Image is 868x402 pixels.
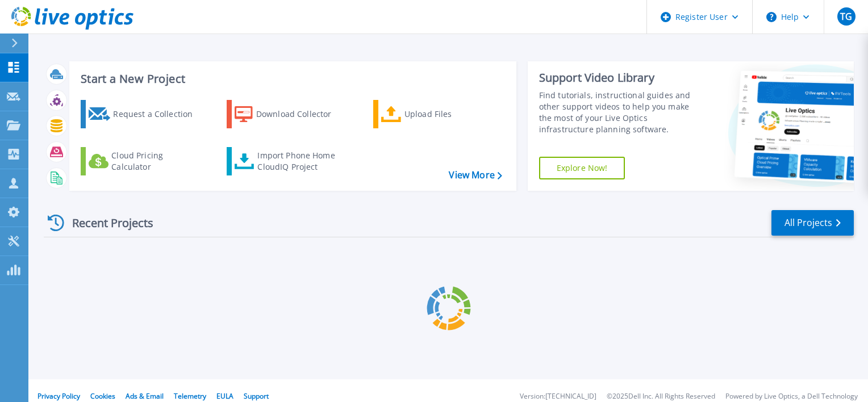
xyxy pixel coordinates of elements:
a: Upload Files [373,100,500,128]
a: Cloud Pricing Calculator [81,147,207,175]
div: Import Phone Home CloudIQ Project [257,150,346,173]
div: Support Video Library [539,70,703,85]
a: Explore Now! [539,157,625,179]
div: Recent Projects [44,209,169,237]
a: EULA [216,391,233,401]
div: Request a Collection [113,103,204,125]
div: Download Collector [256,103,347,125]
li: Powered by Live Optics, a Dell Technology [725,393,858,400]
a: Privacy Policy [37,391,80,401]
li: Version: [TECHNICAL_ID] [520,393,596,400]
a: Telemetry [174,391,206,401]
div: Upload Files [404,103,495,125]
a: View More [449,170,502,181]
h3: Start a New Project [81,73,502,85]
a: All Projects [771,210,854,236]
span: TG [840,12,852,21]
div: Cloud Pricing Calculator [111,150,202,173]
li: © 2025 Dell Inc. All Rights Reserved [607,393,715,400]
a: Support [244,391,269,401]
div: Find tutorials, instructional guides and other support videos to help you make the most of your L... [539,90,703,135]
a: Ads & Email [126,391,164,401]
a: Request a Collection [81,100,207,128]
a: Cookies [90,391,115,401]
a: Download Collector [227,100,353,128]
